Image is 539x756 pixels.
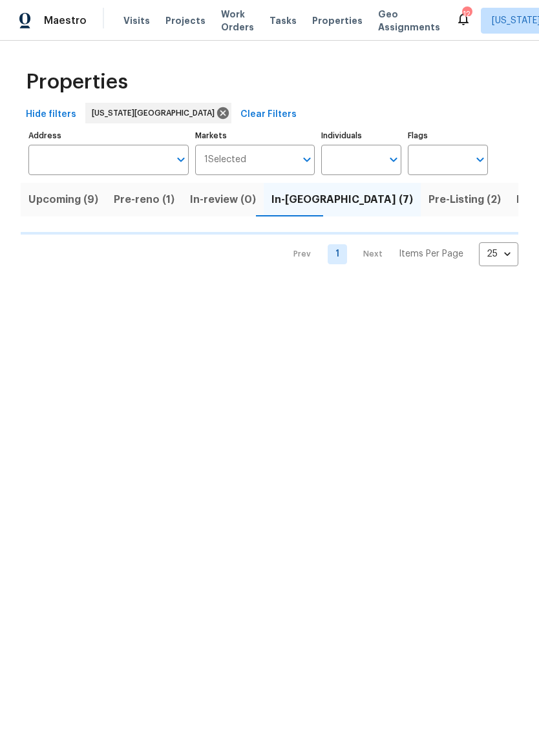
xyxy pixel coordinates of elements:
[328,244,347,264] a: Goto page 1
[378,8,440,34] span: Geo Assignments
[21,103,81,127] button: Hide filters
[408,132,488,140] label: Flags
[221,8,254,34] span: Work Orders
[298,151,316,169] button: Open
[195,132,315,140] label: Markets
[399,247,463,260] p: Items Per Page
[92,107,220,120] span: [US_STATE][GEOGRAPHIC_DATA]
[165,14,206,27] span: Projects
[123,14,150,27] span: Visits
[281,242,518,266] nav: Pagination Navigation
[190,191,256,209] span: In-review (0)
[172,151,190,169] button: Open
[271,191,413,209] span: In-[GEOGRAPHIC_DATA] (7)
[44,14,87,27] span: Maestro
[321,132,401,140] label: Individuals
[114,191,174,209] span: Pre-reno (1)
[204,154,246,165] span: 1 Selected
[28,132,189,140] label: Address
[428,191,501,209] span: Pre-Listing (2)
[385,151,403,169] button: Open
[85,103,231,123] div: [US_STATE][GEOGRAPHIC_DATA]
[26,76,128,89] span: Properties
[479,237,518,271] div: 25
[240,107,297,123] span: Clear Filters
[269,16,297,25] span: Tasks
[26,107,76,123] span: Hide filters
[235,103,302,127] button: Clear Filters
[28,191,98,209] span: Upcoming (9)
[462,8,471,21] div: 12
[312,14,363,27] span: Properties
[471,151,489,169] button: Open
